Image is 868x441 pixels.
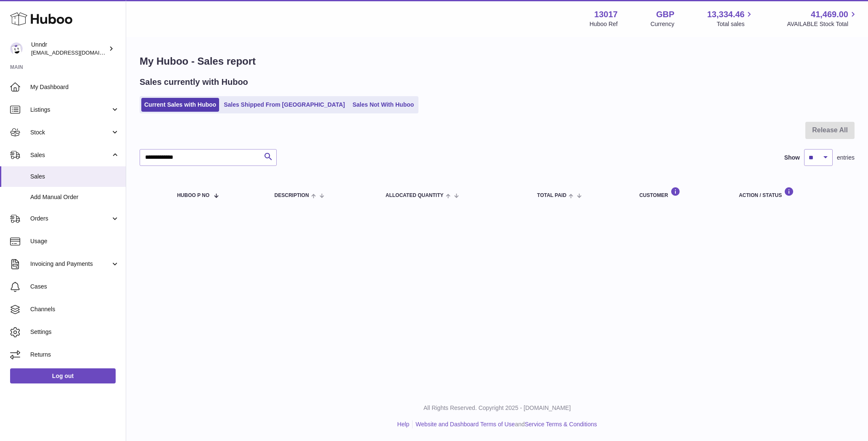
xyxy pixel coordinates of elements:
[133,404,861,412] p: All Rights Reserved. Copyright 2025 - [DOMAIN_NAME]
[30,283,119,291] span: Cases
[275,193,309,198] span: Description
[639,187,722,198] div: Customer
[787,9,858,28] a: 41,469.00 AVAILABLE Stock Total
[31,41,107,57] div: Unndr
[349,98,417,112] a: Sales Not With Huboo
[386,193,444,198] span: ALLOCATED Quantity
[787,20,858,28] span: AVAILABLE Stock Total
[811,9,848,20] span: 41,469.00
[140,55,855,68] h1: My Huboo - Sales report
[30,215,111,223] span: Orders
[837,154,855,162] span: entries
[30,328,119,336] span: Settings
[30,151,111,159] span: Sales
[590,20,618,28] div: Huboo Ref
[30,351,119,359] span: Returns
[397,421,410,428] a: Help
[537,193,566,198] span: Total paid
[30,193,119,201] span: Add Manual Order
[784,154,800,162] label: Show
[415,421,515,428] a: Website and Dashboard Terms of Use
[413,420,597,428] li: and
[30,260,111,268] span: Invoicing and Payments
[30,106,111,114] span: Listings
[525,421,597,428] a: Service Terms & Conditions
[30,129,111,136] span: Stock
[651,20,675,28] div: Currency
[30,173,119,181] span: Sales
[30,305,119,313] span: Channels
[594,9,618,20] strong: 13017
[707,9,754,28] a: 13,334.46 Total sales
[656,9,674,20] strong: GBP
[10,42,23,55] img: sofiapanwar@gmail.com
[177,193,209,198] span: Huboo P no
[31,49,124,56] span: [EMAIL_ADDRESS][DOMAIN_NAME]
[717,20,754,28] span: Total sales
[141,98,219,112] a: Current Sales with Huboo
[707,9,744,20] span: 13,334.46
[30,83,119,91] span: My Dashboard
[30,237,119,245] span: Usage
[140,76,248,88] h2: Sales currently with Huboo
[10,368,116,383] a: Log out
[221,98,348,112] a: Sales Shipped From [GEOGRAPHIC_DATA]
[739,187,846,198] div: Action / Status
